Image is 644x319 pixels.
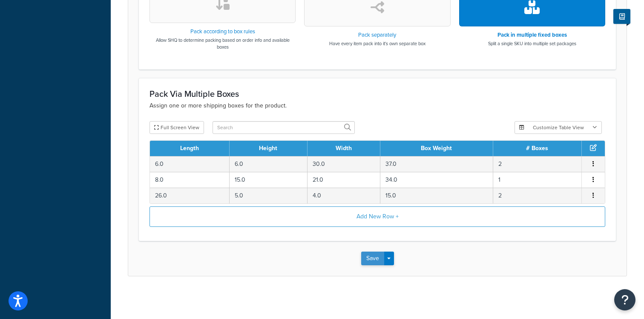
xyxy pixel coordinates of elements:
button: Full Screen View [149,121,204,134]
th: Length [150,141,230,156]
td: 8.0 [150,172,230,188]
h3: Pack in multiple fixed boxes [488,32,576,38]
td: 4.0 [308,188,380,203]
h3: Pack Via Multiple Boxes [149,89,605,99]
td: 15.0 [380,188,493,203]
input: Search [213,121,355,134]
th: Height [230,141,308,156]
td: 6.0 [150,156,230,172]
td: 2 [493,156,582,172]
p: Allow SHQ to determine packing based on order info and available boxes [149,37,296,50]
p: Have every item pack into it's own separate box [329,40,425,47]
th: Width [308,141,380,156]
td: 34.0 [380,172,493,188]
p: Assign one or more shipping boxes for the product. [149,101,605,110]
button: Show Help Docs [613,9,630,24]
button: Customize Table View [515,121,602,134]
td: 2 [493,188,582,203]
button: Open Resource Center [614,289,635,310]
h3: Pack according to box rules [149,29,296,35]
td: 26.0 [150,188,230,203]
p: Split a single SKU into multiple set packages [488,40,576,47]
td: 21.0 [308,172,380,188]
h3: Pack separately [329,32,425,38]
td: 1 [493,172,582,188]
td: 30.0 [308,156,380,172]
th: Box Weight [380,141,493,156]
button: Add New Row + [149,206,605,227]
td: 6.0 [230,156,308,172]
th: # Boxes [493,141,582,156]
button: Save [361,252,384,265]
td: 5.0 [230,188,308,203]
td: 37.0 [380,156,493,172]
td: 15.0 [230,172,308,188]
